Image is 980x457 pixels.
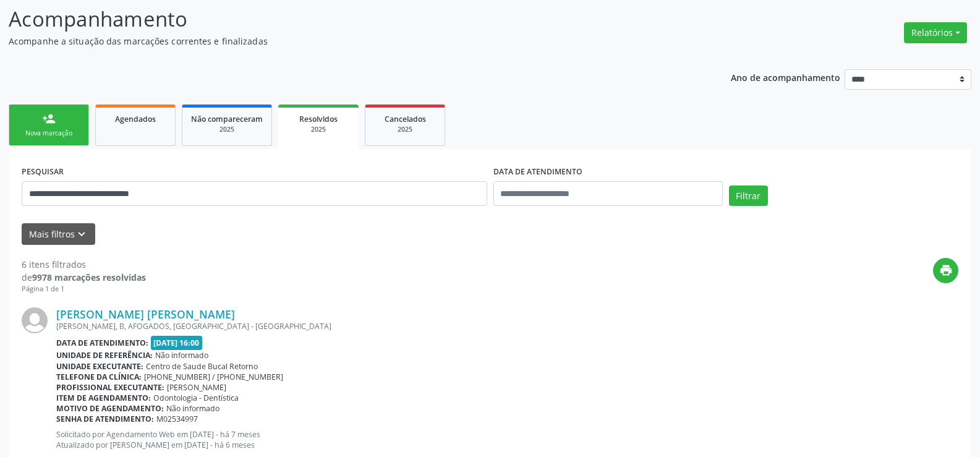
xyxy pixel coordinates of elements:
[56,372,142,382] b: Telefone da clínica:
[22,271,146,284] div: de
[385,114,426,124] span: Cancelados
[374,125,436,134] div: 2025
[493,162,582,181] label: DATA DE ATENDIMENTO
[56,382,164,393] b: Profissional executante:
[22,258,146,271] div: 6 itens filtrados
[75,228,88,241] i: keyboard_arrow_down
[144,372,283,382] span: [PHONE_NUMBER] / [PHONE_NUMBER]
[22,307,48,333] img: img
[22,284,146,294] div: Página 1 de 1
[56,361,143,372] b: Unidade executante:
[287,125,350,134] div: 2025
[22,223,95,245] button: Mais filtroskeyboard_arrow_down
[191,125,263,134] div: 2025
[56,393,151,403] b: Item de agendamento:
[56,338,148,348] b: Data de atendimento:
[153,393,239,403] span: Odontologia - Dentística
[56,429,958,450] p: Solicitado por Agendamento Web em [DATE] - há 7 meses Atualizado por [PERSON_NAME] em [DATE] - há...
[22,162,64,181] label: PESQUISAR
[731,69,840,85] p: Ano de acompanhamento
[167,382,226,393] span: [PERSON_NAME]
[18,129,80,138] div: Nova marcação
[156,414,198,424] span: M02534997
[904,22,967,43] button: Relatórios
[299,114,338,124] span: Resolvidos
[56,403,164,414] b: Motivo de agendamento:
[729,186,768,207] button: Filtrar
[155,350,208,361] span: Não informado
[939,263,953,277] i: print
[151,336,203,350] span: [DATE] 16:00
[56,350,153,361] b: Unidade de referência:
[9,4,683,35] p: Acompanhamento
[9,35,683,48] p: Acompanhe a situação das marcações correntes e finalizadas
[42,112,56,126] div: person_add
[191,114,263,124] span: Não compareceram
[56,321,958,331] div: [PERSON_NAME], B, AFOGADOS, [GEOGRAPHIC_DATA] - [GEOGRAPHIC_DATA]
[32,271,146,283] strong: 9978 marcações resolvidas
[115,114,156,124] span: Agendados
[146,361,258,372] span: Centro de Saude Bucal Retorno
[933,258,958,283] button: print
[56,307,235,321] a: [PERSON_NAME] [PERSON_NAME]
[166,403,219,414] span: Não informado
[56,414,154,424] b: Senha de atendimento:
